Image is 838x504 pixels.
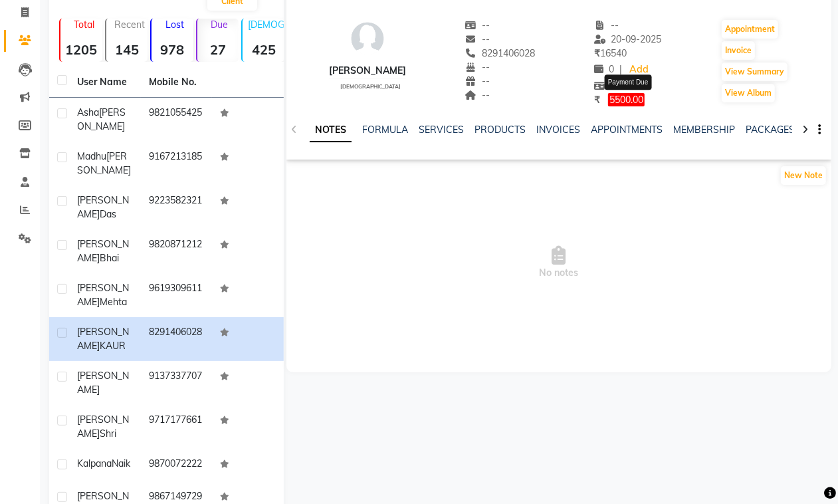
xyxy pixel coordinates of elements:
span: Naik [112,457,130,469]
span: Kalpana [77,457,112,469]
span: [PERSON_NAME] [77,414,129,440]
span: [PERSON_NAME] [77,370,129,396]
button: View Album [722,84,775,102]
td: 9137337707 [141,361,213,405]
span: Mehta [100,296,127,308]
td: 9820871212 [141,229,213,273]
a: SERVICES [419,124,464,136]
span: [PERSON_NAME] [77,326,129,352]
td: 9167213185 [141,142,213,186]
p: [DEMOGRAPHIC_DATA] [248,19,284,31]
span: [PERSON_NAME] [77,194,129,220]
th: User Name [69,67,141,98]
a: FORMULA [362,124,408,136]
td: 9821055425 [141,98,213,142]
span: 5500.00 [608,93,645,106]
span: -- [594,19,619,31]
a: PACKAGES [746,124,795,136]
strong: 425 [243,41,284,58]
span: -- [465,33,490,45]
button: View Summary [722,63,787,81]
a: MEMBERSHIP [673,124,735,136]
span: 0 [594,63,614,75]
span: Madhu [77,150,106,162]
th: Mobile No. [141,67,213,98]
p: Due [200,19,239,31]
p: Lost [157,19,193,31]
span: Shri [100,428,116,440]
button: Invoice [722,41,755,60]
span: [PERSON_NAME] [77,106,126,132]
strong: 145 [106,41,148,58]
td: 9619309611 [141,273,213,317]
a: INVOICES [536,124,580,136]
span: KAUR [100,340,126,352]
span: [PERSON_NAME] [77,238,129,264]
span: No notes [286,197,831,330]
span: 20-09-2025 [594,33,662,45]
td: 8291406028 [141,317,213,361]
button: New Note [781,166,826,185]
span: [PERSON_NAME] [77,282,129,308]
span: | [619,63,622,76]
td: 9223582321 [141,186,213,229]
p: Total [66,19,102,31]
span: ₹ [594,94,600,106]
span: 16540 [594,47,627,59]
span: -- [465,89,490,101]
img: avatar [348,19,387,59]
td: 9717177661 [141,405,213,449]
span: Das [100,208,116,220]
span: Bhai [100,252,119,264]
strong: 978 [152,41,193,58]
span: -- [465,61,490,73]
p: Recent [112,19,148,31]
strong: 27 [197,41,239,58]
span: Asha [77,106,99,118]
span: 8291406028 [465,47,536,59]
div: [PERSON_NAME] [329,64,406,78]
span: ₹ [594,47,600,59]
button: Appointment [722,20,778,39]
a: NOTES [310,118,352,142]
div: Payment Due [605,74,652,90]
span: -- [465,75,490,87]
a: APPOINTMENTS [591,124,663,136]
td: 9870072222 [141,449,213,481]
span: [DEMOGRAPHIC_DATA] [340,83,401,90]
a: Add [627,61,651,79]
strong: 1205 [60,41,102,58]
a: PRODUCTS [474,124,526,136]
span: -- [465,19,490,31]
